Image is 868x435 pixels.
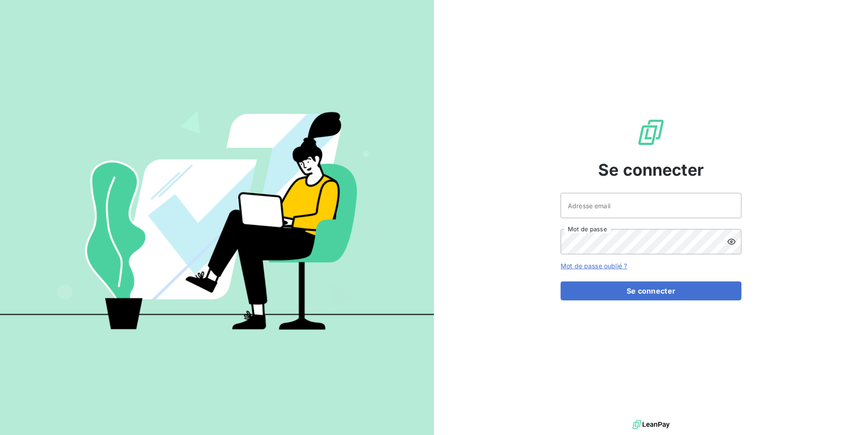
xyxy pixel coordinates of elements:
[637,118,665,147] img: Logo LeanPay
[561,281,741,300] button: Se connecter
[561,193,741,218] input: placeholder
[598,158,704,182] span: Se connecter
[561,262,627,270] a: Mot de passe oublié ?
[632,418,670,431] img: logo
